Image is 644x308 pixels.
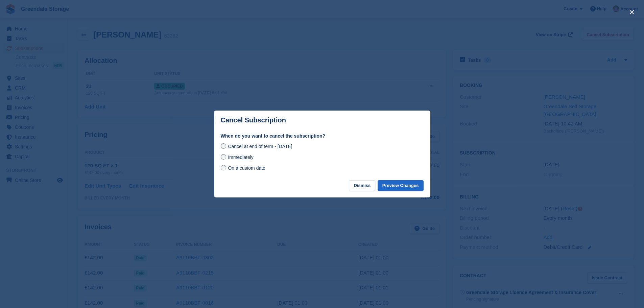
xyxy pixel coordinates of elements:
button: Preview Changes [378,180,424,191]
button: Dismiss [349,180,375,191]
label: When do you want to cancel the subscription? [221,133,424,140]
input: On a custom date [221,165,226,170]
input: Cancel at end of term - [DATE] [221,143,226,149]
span: Cancel at end of term - [DATE] [228,144,292,149]
span: On a custom date [228,165,265,171]
span: Immediately [228,155,253,160]
button: close [626,7,637,18]
p: Cancel Subscription [221,116,286,124]
input: Immediately [221,154,226,160]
